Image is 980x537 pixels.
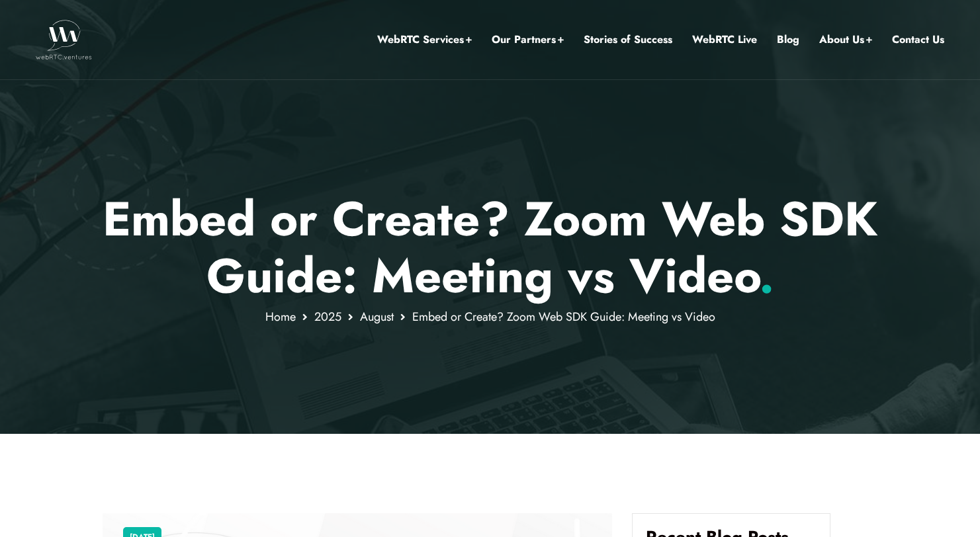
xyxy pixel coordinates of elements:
[412,308,715,325] span: Embed or Create? Zoom Web SDK Guide: Meeting vs Video
[314,308,341,325] a: 2025
[265,308,296,325] a: Home
[360,308,394,325] a: August
[819,31,872,48] a: About Us
[584,31,672,48] a: Stories of Success
[892,31,944,48] a: Contact Us
[759,241,774,310] span: .
[777,31,799,48] a: Blog
[103,190,877,305] p: Embed or Create? Zoom Web SDK Guide: Meeting vs Video
[492,31,564,48] a: Our Partners
[377,31,472,48] a: WebRTC Services
[692,31,757,48] a: WebRTC Live
[36,20,92,60] img: WebRTC.ventures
